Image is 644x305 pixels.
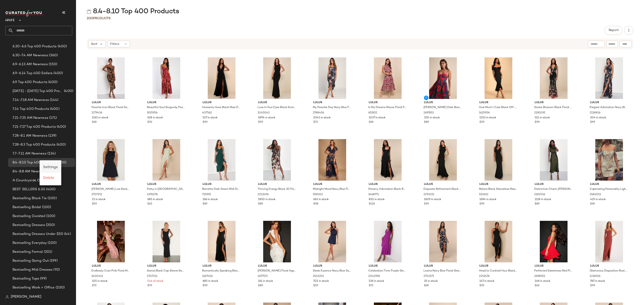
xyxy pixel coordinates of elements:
[13,98,49,103] span: 7.14-7.18 AM Newness
[479,202,484,206] span: $99
[369,279,384,283] span: 536 in stock
[13,205,41,210] span: Bestselling Bridal
[605,26,623,35] button: Report
[368,111,377,115] span: 651932
[476,57,521,99] img: 8051821_1625936.jpg
[313,284,318,288] span: $59
[590,101,628,105] span: Lulus
[258,284,263,288] span: $89
[369,120,373,124] span: $69
[310,139,355,181] img: 11296961_958302.jpg
[92,264,130,268] span: Lulus
[63,232,71,237] span: (44)
[203,202,207,206] span: $69
[590,269,628,273] span: Glamorous Disposition Rust Ruched Maxi Dress
[590,120,595,124] span: $99
[535,202,540,206] span: $89
[147,202,152,206] span: $62
[13,169,46,174] span: 8.4-8.8 AM Newness
[424,120,429,124] span: $89
[424,111,434,115] span: 2697651
[535,182,573,186] span: Lulus
[199,57,244,99] img: 11606541_407562.jpg
[368,106,406,110] span: In My Dreams Mauve Floral Print Midi Dress
[144,221,189,262] img: 2707211_02_fullbody_2025-07-23.jpg
[534,193,545,197] span: 2182536
[13,107,49,112] span: 7.14 Top 400 Products
[368,274,380,278] span: 2042996
[590,279,605,283] span: 787 in stock
[147,116,163,120] span: 628 in stock
[313,269,351,273] span: Sleek Essence Navy Blue Satin Halter Sleeveless Mini Dress
[258,274,268,278] span: 2677571
[534,274,545,278] span: 2698551
[55,285,65,290] span: (100)
[45,187,55,192] span: (400)
[313,198,329,202] span: 663 in stock
[365,57,410,99] img: 11120801_651932.jpg
[424,269,462,273] span: Lesina Navy Blue Floral Sleeveless Midi Dress
[147,182,185,186] span: Lulus
[11,294,41,300] span: [PERSON_NAME]
[313,120,318,124] span: $72
[202,269,240,273] span: Romantically Speaking Black Cowl Lace-Up Maxi Dress
[91,269,129,273] span: Endlessly Cute Pink Floral Mesh Cutout Lace Bustier Maxi Dress
[5,15,15,23] span: Lulus
[590,274,600,278] span: 2218156
[63,89,73,94] span: (400)
[479,101,517,105] span: Lulus
[310,57,355,99] img: 8678381_1788456.jpg
[13,267,53,272] span: Bestselling Midi Dresses
[313,116,331,120] span: 2041 in stock
[49,98,59,103] span: (144)
[369,202,375,206] span: $118
[92,182,130,186] span: Lulus
[49,107,59,112] span: (400)
[535,264,573,268] span: Lulus
[92,279,108,283] span: 105 in stock
[57,160,67,165] span: (200)
[534,269,572,273] span: Perfected Sweetness Red Pleated Tiered Mini Dress
[45,223,55,228] span: (200)
[479,187,517,191] span: Melora Black Sleeveless Maxi Dress
[87,17,93,20] span: 200
[13,142,56,147] span: 7.28-8.3 Top 400 Products
[53,71,63,76] span: (400)
[13,214,45,219] span: Bestselling Cocktail
[147,198,163,202] span: 685 in stock
[13,178,51,183] span: A Countryside Curation
[13,240,47,246] span: Bestselling Everyday
[13,115,48,121] span: 7.21-7.25 AM Newness
[420,221,466,262] img: 2703171_01_hero_2025-06-24.jpg
[424,193,434,197] span: 2293331
[590,187,628,191] span: Captivating Personality Light Blue Jacquard Bustier Mini Dress
[202,193,211,197] span: 715992
[147,120,152,124] span: $92
[420,57,466,99] img: 2697651_01_hero_2025-08-01.jpg
[92,116,108,120] span: 1163 in stock
[91,193,102,197] span: 2707251
[203,284,208,288] span: $99
[144,139,189,181] img: 11552661_1395076.jpg
[48,53,58,58] span: (360)
[110,42,119,46] span: Filters
[147,269,185,273] span: Samai Black Cap Sleeve Bodycon Midi Dress
[202,111,212,115] span: 407562
[258,187,296,191] span: Thriving Energy Black 3D Floral Embroidered Lace-Up Midi Dress
[587,139,632,181] img: 12830241_2582051.jpg
[203,116,218,120] span: 527 in stock
[258,120,263,124] span: $99
[479,120,484,124] span: $59
[531,57,576,99] img: 11244901_2281091.jpg
[203,120,208,124] span: $99
[147,106,185,110] span: Beautiful Soul Burgundy Floral Print Twist-Front Maxi Dress
[87,9,91,14] img: svg%3e
[479,198,496,202] span: 1694 in stock
[147,264,185,268] span: Lulus
[91,111,102,115] span: 2179436
[531,221,576,262] img: 2698551_01_hero_2025-06-13.jpg
[313,187,351,191] span: Midnight Mood Navy Blue Floral Print Tiered Maxi Dress
[56,124,66,130] span: (400)
[88,57,133,99] img: 10524421_2179436.jpg
[369,284,373,288] span: $72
